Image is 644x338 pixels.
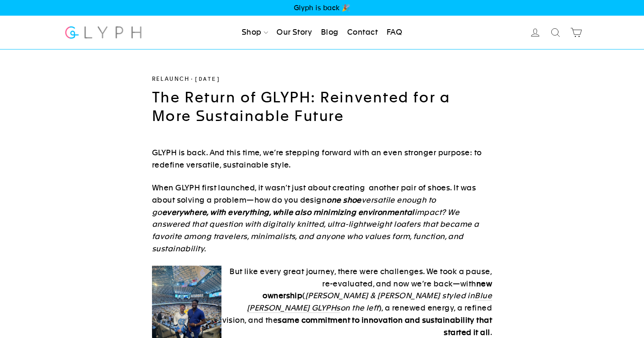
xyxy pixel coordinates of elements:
p: GLYPH is back. And this time, we’re stepping forward with an even stronger purpose: to redefine v... [152,147,492,171]
p: When GLYPH first launched, it wasn’t just about creating another pair of shoes. It was about solv... [152,182,492,255]
strong: same commitment to innovation and sustainability that started it all [278,316,492,337]
a: Blog [318,23,342,42]
a: FAQ [383,23,406,42]
em: versatile enough to go impact? We answered that question with digitally knitted, ultra-lightweigh... [152,195,479,253]
strong: everywhere, with everything, while also minimizing environmental [162,208,415,217]
a: Our Story [273,23,315,42]
ul: Primary [238,23,406,42]
a: Shop [238,23,271,42]
strong: one shoe [326,195,362,204]
time: [DATE] [194,76,221,82]
img: Glyph [64,21,143,44]
h1: The Return of GLYPH: Reinvented for a More Sustainable Future [152,88,492,126]
div: · [152,75,492,84]
a: Contact [344,23,381,42]
a: Relaunch [152,76,190,82]
em: [PERSON_NAME] & [PERSON_NAME] styled in on the left [247,291,492,313]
